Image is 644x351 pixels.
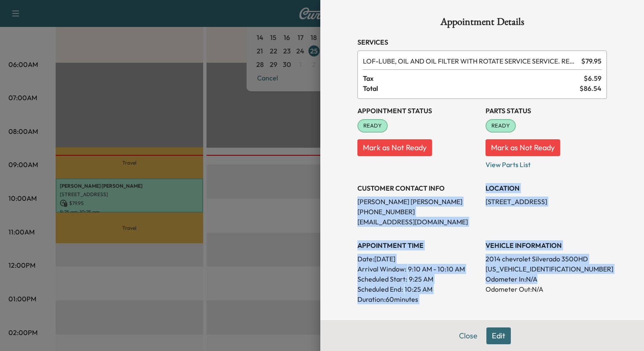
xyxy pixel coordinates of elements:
p: 10:25 AM [405,284,432,294]
h3: VEHICLE INFORMATION [486,240,607,250]
span: Total [363,83,580,93]
p: [PERSON_NAME] [PERSON_NAME] [357,197,479,207]
h3: LOCATION [486,183,607,193]
span: READY [358,122,387,130]
button: Mark as Not Ready [357,139,432,156]
span: READY [486,122,515,130]
span: $ 86.54 [580,83,601,93]
h3: CUSTOMER CONTACT INFO [357,183,479,193]
button: Edit [486,327,511,344]
h3: CONTACT CUSTOMER [486,318,607,328]
p: [PHONE_NUMBER] [357,207,479,217]
span: $ 6.59 [584,73,601,83]
h3: Parts Status [486,106,607,116]
p: Date: [DATE] [357,254,479,264]
h3: Services [357,37,607,47]
p: [STREET_ADDRESS] [486,197,607,207]
p: View Parts List [486,156,607,170]
button: Mark as Not Ready [486,139,560,156]
span: $ 79.95 [581,56,601,66]
p: Duration: 60 minutes [357,294,479,304]
p: [EMAIL_ADDRESS][DOMAIN_NAME] [357,217,479,227]
h3: APPOINTMENT TIME [357,240,479,250]
p: 2014 chevrolet Silverado 3500HD [486,254,607,264]
p: Arrival Window: [357,264,479,274]
p: Scheduled End: [357,284,403,294]
p: Scheduled Start: [357,274,407,284]
button: Close [453,327,483,344]
h1: Appointment Details [357,17,607,30]
span: Tax [363,73,584,83]
p: [US_VEHICLE_IDENTIFICATION_NUMBER] [486,264,607,274]
p: Odometer Out: N/A [486,284,607,294]
h3: Appointment Status [357,106,479,116]
p: Odometer In: N/A [486,274,607,284]
span: LUBE, OIL AND OIL FILTER WITH ROTATE SERVICE SERVICE. RESET OIL LIFE MONITOR. HAZARDOUS WASTE FEE... [363,56,578,66]
p: 9:25 AM [409,274,433,284]
h3: History [357,318,479,328]
span: 9:10 AM - 10:10 AM [408,264,465,274]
